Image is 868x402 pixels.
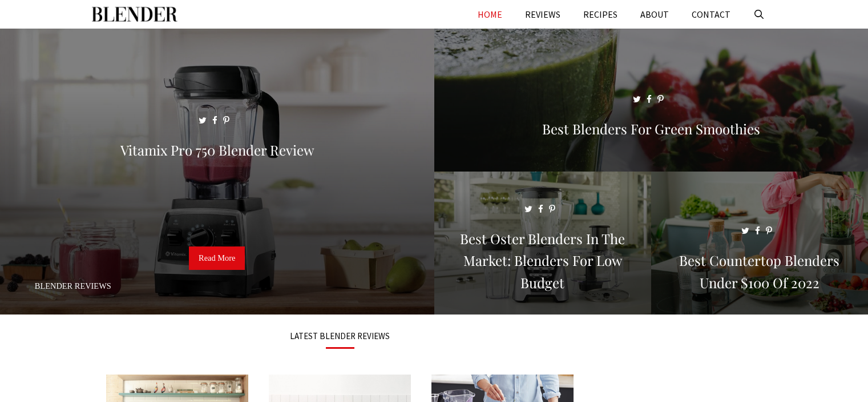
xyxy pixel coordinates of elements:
h3: LATEST BLENDER REVIEWS [106,332,574,340]
a: Best Countertop Blenders Under $100 of 2022 [651,301,868,312]
a: Read More [189,246,245,270]
a: Blender Reviews [35,281,111,290]
a: Best Oster Blenders in the Market: Blenders for Low Budget [434,301,651,312]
